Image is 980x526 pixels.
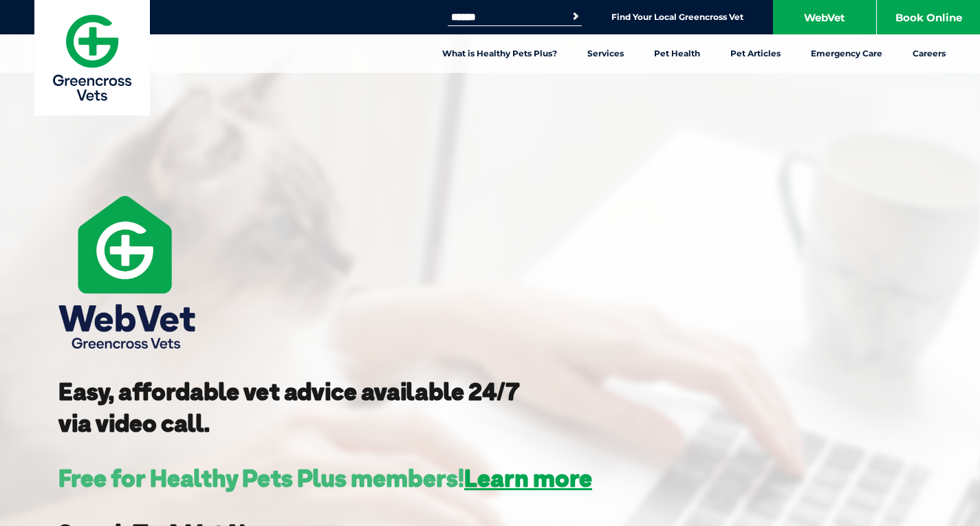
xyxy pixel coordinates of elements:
a: Careers [897,34,961,73]
a: Emergency Care [796,34,897,73]
a: Pet Articles [715,34,796,73]
a: Find Your Local Greencross Vet [611,12,743,23]
a: What is Healthy Pets Plus? [427,34,572,73]
strong: Easy, affordable vet advice available 24/7 via video call. [58,376,520,438]
a: Services [572,34,639,73]
h3: Free for Healthy Pets Plus members! [58,466,592,490]
button: Search [569,10,582,23]
a: Learn more [464,463,592,493]
a: Pet Health [639,34,715,73]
